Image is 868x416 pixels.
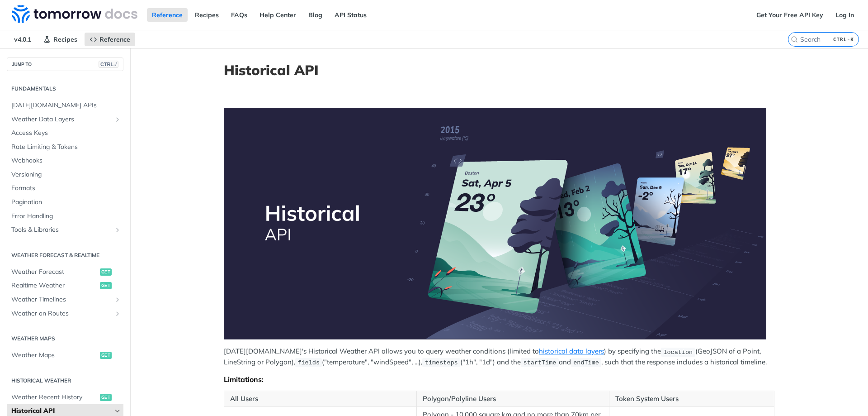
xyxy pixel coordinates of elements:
[7,154,123,167] a: Webhooks
[11,101,121,110] span: [DATE][DOMAIN_NAME] APIs
[7,140,123,154] a: Rate Limiting & Tokens
[147,8,188,22] a: Reference
[114,226,121,234] button: Show subpages for Tools & Libraries
[38,33,82,46] a: Recipes
[330,8,372,22] a: API Status
[7,196,123,209] a: Pagination
[297,359,320,366] span: fields
[224,391,417,407] th: All Users
[573,359,599,366] span: endTime
[100,282,112,289] span: get
[663,349,693,355] span: location
[11,309,112,318] span: Weather on Routes
[7,182,123,195] a: Formats
[7,113,123,126] a: Weather Data LayersShow subpages for Weather Data Layers
[7,57,123,71] button: JUMP TOCTRL-/
[226,8,252,22] a: FAQs
[11,129,121,138] span: Access Keys
[303,8,327,22] a: Blog
[11,295,112,304] span: Weather Timelines
[114,296,121,303] button: Show subpages for Weather Timelines
[114,310,121,317] button: Show subpages for Weather on Routes
[7,391,123,404] a: Weather Recent Historyget
[114,407,121,415] button: Hide subpages for Historical API
[7,126,123,140] a: Access Keys
[425,359,458,366] span: timesteps
[7,251,123,259] h2: Weather Forecast & realtime
[7,99,123,112] a: [DATE][DOMAIN_NAME] APIs
[224,62,774,78] h1: Historical API
[7,210,123,223] a: Error Handling
[11,406,112,416] span: Historical API
[85,33,135,46] a: Reference
[224,108,766,339] img: Historical-API.png
[791,36,798,43] svg: Search
[100,268,112,276] span: get
[831,35,856,44] kbd: CTRL-K
[255,8,301,22] a: Help Center
[53,35,77,43] span: Recipes
[12,5,137,23] img: Tomorrow.io Weather API Docs
[416,391,609,407] th: Polygon/Polyline Users
[99,61,118,68] span: CTRL-/
[11,198,121,207] span: Pagination
[11,351,98,360] span: Weather Maps
[7,85,123,93] h2: Fundamentals
[7,377,123,385] h2: Historical Weather
[7,265,123,279] a: Weather Forecastget
[114,116,121,123] button: Show subpages for Weather Data Layers
[11,115,112,124] span: Weather Data Layers
[7,279,123,292] a: Realtime Weatherget
[9,33,36,46] span: v4.0.1
[224,108,774,339] span: Expand image
[99,35,130,43] span: Reference
[100,352,112,359] span: get
[523,359,556,366] span: startTime
[11,268,98,277] span: Weather Forecast
[11,393,98,402] span: Weather Recent History
[100,394,112,401] span: get
[224,346,774,368] p: [DATE][DOMAIN_NAME]'s Historical Weather API allows you to query weather conditions (limited to )...
[224,375,774,384] div: Limitations:
[190,8,224,22] a: Recipes
[7,335,123,343] h2: Weather Maps
[609,391,774,407] th: Token System Users
[11,143,121,152] span: Rate Limiting & Tokens
[11,184,121,193] span: Formats
[830,8,859,22] a: Log In
[7,293,123,306] a: Weather TimelinesShow subpages for Weather Timelines
[7,168,123,182] a: Versioning
[539,347,604,355] a: historical data layers
[7,223,123,237] a: Tools & LibrariesShow subpages for Tools & Libraries
[7,349,123,362] a: Weather Mapsget
[11,225,112,234] span: Tools & Libraries
[11,281,98,290] span: Realtime Weather
[7,307,123,320] a: Weather on RoutesShow subpages for Weather on Routes
[11,212,121,221] span: Error Handling
[11,156,121,165] span: Webhooks
[751,8,828,22] a: Get Your Free API Key
[11,170,121,179] span: Versioning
